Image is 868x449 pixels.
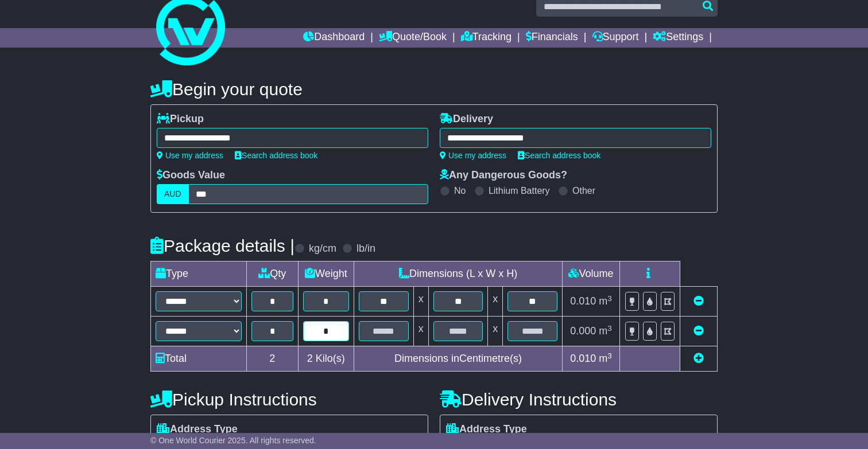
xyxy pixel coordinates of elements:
[607,324,612,333] sup: 3
[356,243,375,255] label: lb/in
[303,28,365,48] a: Dashboard
[151,261,247,287] td: Type
[526,28,578,48] a: Financials
[489,185,550,196] label: Lithium Battery
[151,346,247,372] td: Total
[413,287,428,317] td: x
[607,294,612,303] sup: 3
[454,185,466,196] label: No
[309,243,336,255] label: kg/cm
[562,261,619,287] td: Volume
[413,317,428,346] td: x
[592,28,639,48] a: Support
[446,423,527,436] label: Address Type
[693,353,704,364] a: Add new item
[235,151,317,160] a: Search address book
[440,113,493,126] label: Delivery
[150,390,428,409] h4: Pickup Instructions
[440,151,506,160] a: Use my address
[570,353,596,364] span: 0.010
[307,353,313,364] span: 2
[693,325,704,337] a: Remove this item
[518,151,600,160] a: Search address book
[379,28,447,48] a: Quote/Book
[572,185,595,196] label: Other
[653,28,703,48] a: Settings
[298,261,354,287] td: Weight
[570,295,596,307] span: 0.010
[157,113,204,126] label: Pickup
[157,423,238,436] label: Address Type
[599,295,612,307] span: m
[599,353,612,364] span: m
[607,352,612,360] sup: 3
[599,325,612,337] span: m
[150,80,718,99] h4: Begin your quote
[150,236,294,255] h4: Package details |
[440,390,718,409] h4: Delivery Instructions
[157,184,189,204] label: AUD
[354,346,563,372] td: Dimensions in Centimetre(s)
[570,325,596,337] span: 0.000
[488,287,503,317] td: x
[157,169,225,182] label: Goods Value
[440,169,567,182] label: Any Dangerous Goods?
[157,151,223,160] a: Use my address
[354,261,563,287] td: Dimensions (L x W x H)
[461,28,511,48] a: Tracking
[298,346,354,372] td: Kilo(s)
[247,346,299,372] td: 2
[488,317,503,346] td: x
[247,261,299,287] td: Qty
[693,295,704,307] a: Remove this item
[150,436,316,445] span: © One World Courier 2025. All rights reserved.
